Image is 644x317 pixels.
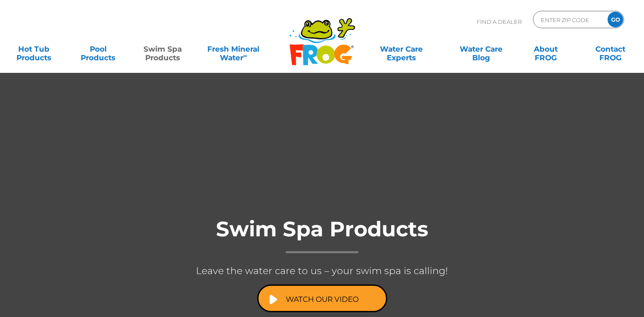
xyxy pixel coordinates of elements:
a: ContactFROG [585,40,635,58]
p: Find A Dealer [477,11,522,33]
a: Water CareBlog [456,40,507,58]
a: Hot TubProducts [9,40,59,58]
a: Fresh MineralWater∞ [202,40,265,58]
a: AboutFROG [521,40,571,58]
a: Watch Our Video [257,284,387,312]
h1: Swim Spa Products [149,218,496,253]
a: Water CareExperts [360,40,442,58]
a: PoolProducts [73,40,124,58]
input: GO [608,12,623,27]
a: Swim SpaProducts [137,40,188,58]
sup: ∞ [243,52,247,59]
p: Leave the water care to us – your swim spa is calling! [149,262,496,280]
input: Zip Code Form [540,13,598,26]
